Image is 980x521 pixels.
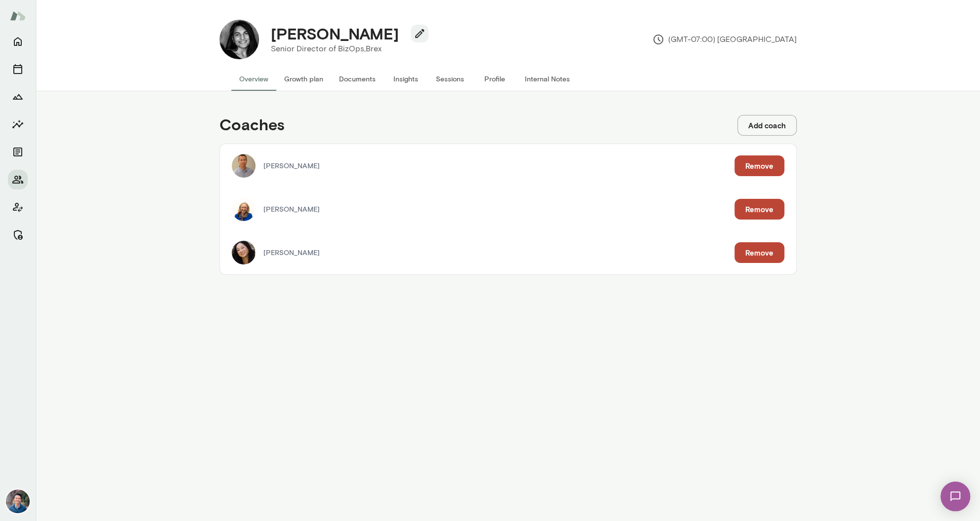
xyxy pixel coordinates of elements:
h4: Coaches [219,115,285,136]
p: Senior Director of BizOps, Brex [271,43,421,55]
img: Mento [10,6,26,25]
button: Internal Notes [517,67,578,91]
img: Ambika Kumar [219,20,259,59]
button: Insights [8,114,28,134]
button: Client app [8,197,28,217]
button: Documents [8,142,28,162]
img: Cathy Wright [232,197,256,221]
button: Remove [734,155,784,176]
img: Ming Chen [232,241,256,264]
p: [PERSON_NAME] [263,248,734,258]
p: [PERSON_NAME] [263,204,734,214]
button: Documents [331,67,383,91]
p: (GMT-07:00) [GEOGRAPHIC_DATA] [652,34,797,45]
button: Sessions [8,59,28,79]
p: [PERSON_NAME] [263,161,734,171]
button: Members [8,170,28,189]
button: Home [8,32,28,51]
button: Sessions [428,67,472,91]
button: Manage [8,225,28,245]
button: Remove [734,242,784,263]
img: Alex Yu [6,489,30,513]
button: Overview [231,67,276,91]
button: Growth plan [276,67,331,91]
button: Add coach [737,115,797,136]
button: Remove [734,199,784,220]
img: Kevin Au [232,154,256,178]
button: Insights [383,67,428,91]
button: Profile [472,67,517,91]
button: Growth Plan [8,87,28,107]
h4: [PERSON_NAME] [271,24,399,43]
